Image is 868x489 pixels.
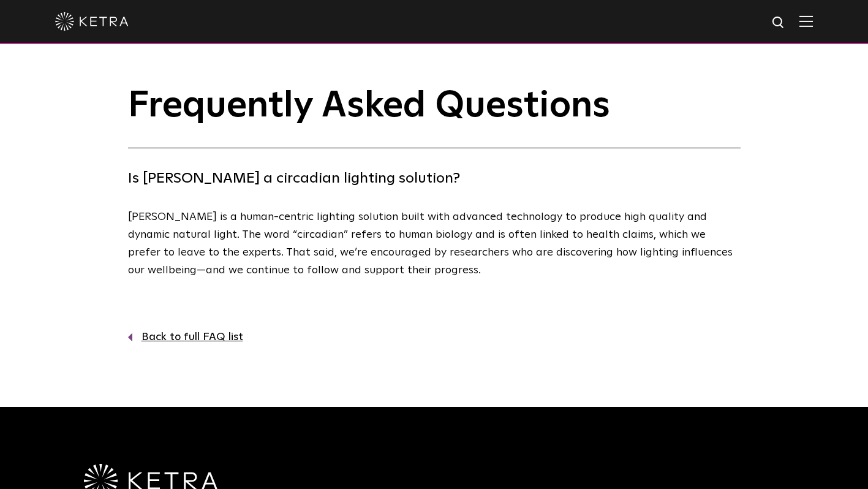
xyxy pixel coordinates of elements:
[799,15,813,27] img: Hamburger%20Nav.svg
[55,12,129,31] img: ketra-logo-2019-white
[128,208,734,279] p: [PERSON_NAME] is a human-centric lighting solution built with advanced technology to produce high...
[128,328,741,346] a: Back to full FAQ list
[128,167,741,190] h4: Is [PERSON_NAME] a circadian lighting solution?
[771,15,787,31] img: search icon
[128,86,741,148] h1: Frequently Asked Questions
